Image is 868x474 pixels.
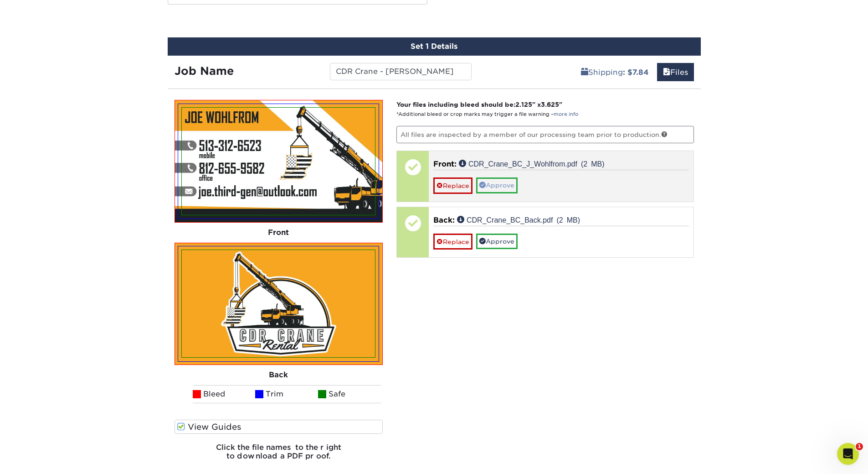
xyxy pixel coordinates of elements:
label: View Guides [175,420,383,434]
a: Replace [433,234,473,250]
h6: Click the file names to the right to download a PDF proof. [175,443,383,468]
span: files [663,68,670,77]
div: Set 1 Details [168,37,701,56]
a: Approve [476,177,518,193]
span: 2.125 [515,101,532,108]
span: Front: [433,160,457,168]
span: 3.625 [541,101,559,108]
iframe: Intercom live chat [837,443,859,465]
a: Replace [433,177,473,193]
b: : $7.84 [623,68,649,77]
a: CDR_Crane_BC_Back.pdf (2 MB) [457,216,580,223]
li: Safe [318,385,381,403]
small: *Additional bleed or crop marks may trigger a file warning – [396,111,578,117]
input: Enter a job name [330,63,472,80]
li: Trim [255,385,318,403]
strong: Your files including bleed should be: " x " [396,101,562,108]
a: CDR_Crane_BC_J_Wohlfrom.pdf (2 MB) [459,160,604,167]
a: Approve [476,234,518,249]
a: more info [554,111,578,117]
div: Back [175,365,383,385]
span: 1 [856,443,863,450]
p: All files are inspected by a member of our processing team prior to production. [396,126,694,143]
li: Bleed [193,385,256,403]
a: Shipping: $7.84 [575,63,655,81]
a: Files [657,63,694,81]
span: shipping [581,68,588,77]
span: Back: [433,216,455,224]
div: Front [175,223,383,243]
strong: Job Name [175,64,234,78]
